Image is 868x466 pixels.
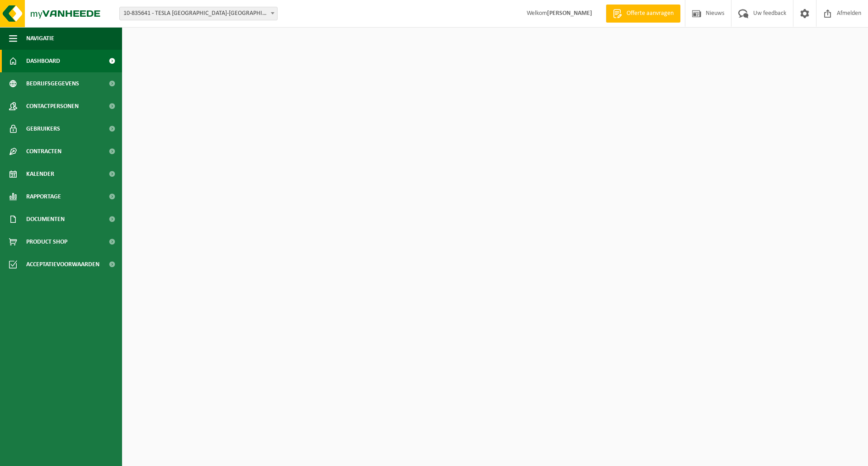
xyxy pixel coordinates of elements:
span: Contactpersonen [26,95,79,118]
span: 10-835641 - TESLA BELGIUM-GENT - SINT-MARTENS-LATEM [119,7,278,20]
span: Contracten [26,140,61,163]
span: 10-835641 - TESLA BELGIUM-GENT - SINT-MARTENS-LATEM [120,7,277,20]
a: Offerte aanvragen [606,5,680,23]
span: Acceptatievoorwaarden [26,253,99,276]
strong: [PERSON_NAME] [547,10,592,17]
span: Navigatie [26,27,54,50]
span: Documenten [26,208,65,231]
span: Dashboard [26,50,60,72]
span: Gebruikers [26,118,60,140]
span: Kalender [26,163,54,185]
span: Bedrijfsgegevens [26,72,79,95]
span: Product Shop [26,231,67,253]
span: Offerte aanvragen [624,9,676,18]
span: Rapportage [26,185,61,208]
